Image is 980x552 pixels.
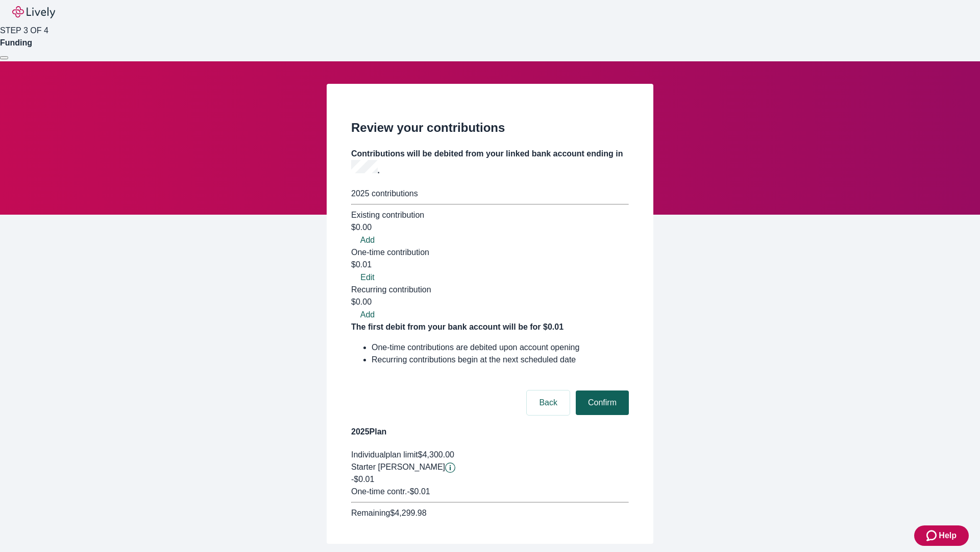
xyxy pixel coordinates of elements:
li: Recurring contributions begin at the next scheduled date [372,354,629,366]
span: $4,299.98 [390,509,426,517]
span: Remaining [351,509,390,517]
span: - $0.01 [407,487,430,496]
img: Lively [12,6,55,18]
button: Edit [351,271,384,284]
div: 2025 contributions [351,188,629,200]
div: $0.00 [351,221,629,234]
span: $4,300.00 [418,450,454,459]
strong: The first debit from your bank account will be for $0.01 [351,323,563,331]
span: One-time contr. [351,487,407,496]
svg: Starter penny details [445,463,455,473]
span: Help [939,530,957,542]
li: One-time contributions are debited upon account opening [372,341,629,354]
button: Add [351,234,384,246]
button: Add [351,309,384,321]
div: One-time contribution [351,246,629,259]
button: Back [527,390,570,415]
div: $0.00 [351,296,629,308]
svg: Zendesk support icon [926,530,939,542]
span: Starter [PERSON_NAME] [351,463,445,471]
span: Individual plan limit [351,450,418,459]
h2: Review your contributions [351,119,629,137]
div: $0.01 [351,259,629,271]
h4: Contributions will be debited from your linked bank account ending in . [351,148,629,177]
h4: 2025 Plan [351,426,629,438]
div: Recurring contribution [351,284,629,296]
button: Lively will contribute $0.01 to establish your account [445,463,455,473]
button: Confirm [576,390,629,415]
button: Zendesk support iconHelp [914,525,969,546]
span: -$0.01 [351,475,374,484]
div: Existing contribution [351,209,629,221]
